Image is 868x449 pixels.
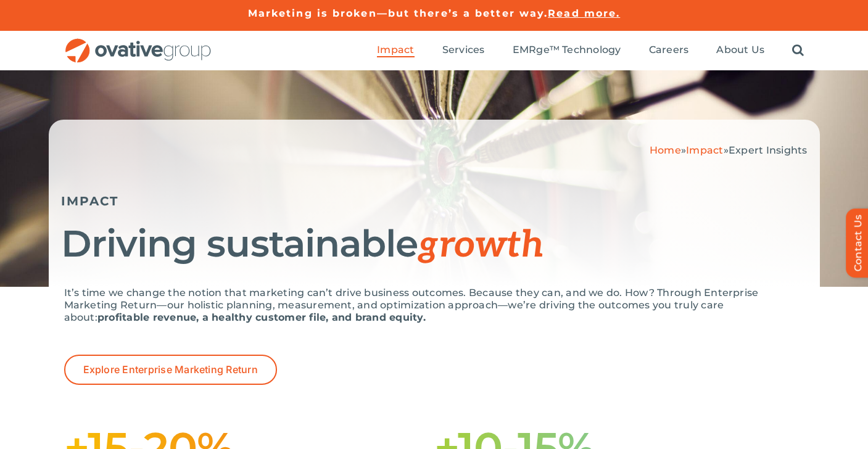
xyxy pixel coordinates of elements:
[83,364,258,376] span: Explore Enterprise Marketing Return
[792,44,804,57] a: Search
[686,144,723,156] a: Impact
[716,44,764,56] span: About Us
[418,223,544,268] span: growth
[729,144,808,156] span: Expert Insights
[377,44,414,56] span: Impact
[513,44,621,56] span: EMRge™ Technology
[64,355,277,385] a: Explore Enterprise Marketing Return
[650,144,681,156] a: Home
[64,37,212,49] a: OG_Full_horizontal_RGB
[61,194,808,208] h5: IMPACT
[248,7,548,19] a: Marketing is broken—but there’s a better way.
[442,44,485,57] a: Services
[64,287,804,324] p: It’s time we change the notion that marketing can’t drive business outcomes. Because they can, an...
[513,44,621,57] a: EMRge™ Technology
[649,44,689,57] a: Careers
[377,31,804,70] nav: Menu
[548,7,620,19] a: Read more.
[377,44,414,57] a: Impact
[649,44,689,56] span: Careers
[442,44,485,56] span: Services
[61,224,808,265] h1: Driving sustainable
[716,44,764,57] a: About Us
[97,311,426,323] strong: profitable revenue, a healthy customer file, and brand equity.
[650,144,808,156] span: » »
